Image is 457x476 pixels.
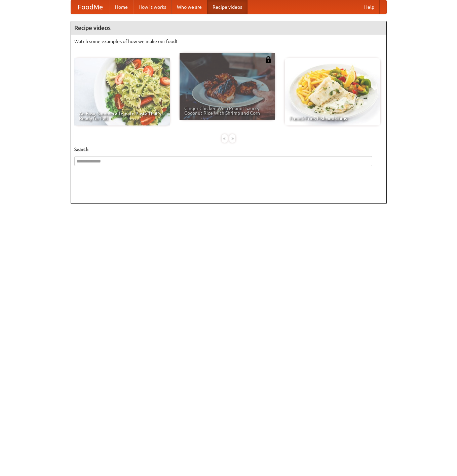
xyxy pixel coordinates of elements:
a: An Easy, Summery Tomato Pasta That's Ready for Fall [74,58,170,125]
a: Who we are [172,0,207,14]
p: Watch some examples of how we make our food! [74,38,383,45]
a: Help [359,0,380,14]
a: French Fries Fish and Chips [285,58,380,125]
span: An Easy, Summery Tomato Pasta That's Ready for Fall [79,111,165,121]
div: » [229,134,235,143]
div: « [222,134,228,143]
h4: Recipe videos [71,21,386,35]
a: Recipe videos [207,0,247,14]
a: How it works [133,0,172,14]
a: Home [110,0,133,14]
a: FoodMe [71,0,110,14]
img: 483408.png [265,56,272,63]
span: French Fries Fish and Chips [290,116,376,121]
h5: Search [74,146,383,153]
